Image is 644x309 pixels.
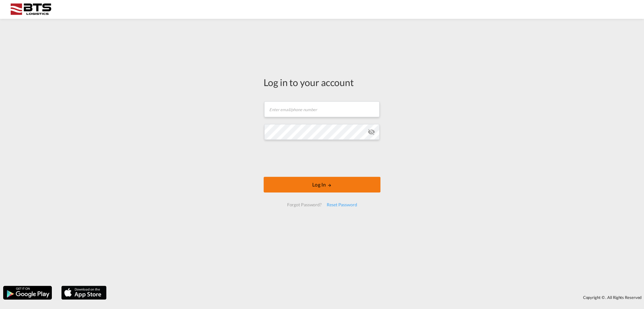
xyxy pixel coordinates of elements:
[9,3,52,17] img: cdcc71d0be7811ed9adfbf939d2aa0e8.png
[264,177,380,192] button: LOGIN
[274,146,370,171] iframe: reCAPTCHA
[284,199,324,210] div: Forgot Password?
[264,76,380,89] div: Log in to your account
[264,101,379,117] input: Enter email/phone number
[110,292,644,303] div: Copyright © . All Rights Reserved
[324,199,360,210] div: Reset Password
[61,285,107,300] img: apple.png
[368,128,375,136] md-icon: icon-eye-off
[3,285,52,300] img: google.png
